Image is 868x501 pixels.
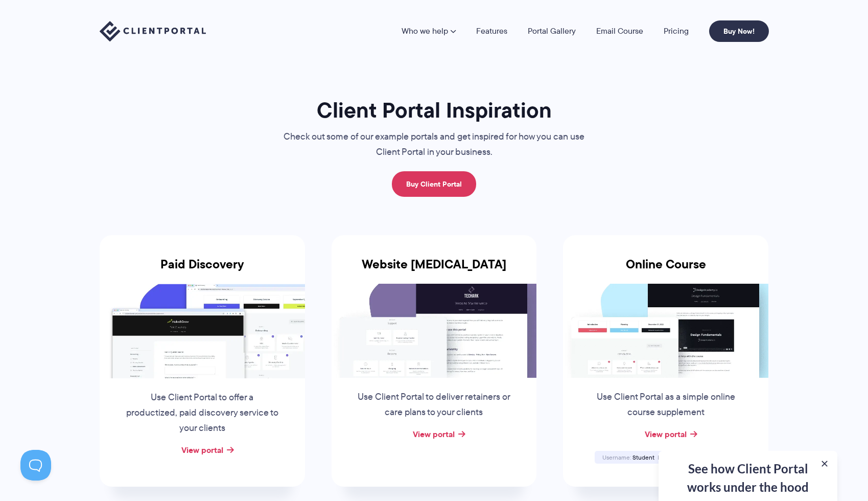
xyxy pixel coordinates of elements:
[100,257,305,284] h3: Paid Discovery
[402,27,456,35] a: Who we help
[476,27,507,35] a: Features
[632,453,654,462] span: Student
[709,20,769,42] a: Buy Now!
[563,257,768,284] h3: Online Course
[125,390,280,436] p: Use Client Portal to offer a productized, paid discovery service to your clients
[664,27,689,35] a: Pricing
[392,171,476,197] a: Buy Client Portal
[588,390,743,420] p: Use Client Portal as a simple online course supplement
[658,453,684,462] span: Password
[528,27,576,35] a: Portal Gallery
[332,257,537,284] h3: Website [MEDICAL_DATA]
[263,97,605,124] h1: Client Portal Inspiration
[645,428,687,440] a: View portal
[181,444,223,456] a: View portal
[602,453,631,462] span: Username
[596,27,643,35] a: Email Course
[413,428,455,440] a: View portal
[20,450,51,481] iframe: Toggle Customer Support
[356,390,511,420] p: Use Client Portal to deliver retainers or care plans to your clients
[263,129,605,160] p: Check out some of our example portals and get inspired for how you can use Client Portal in your ...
